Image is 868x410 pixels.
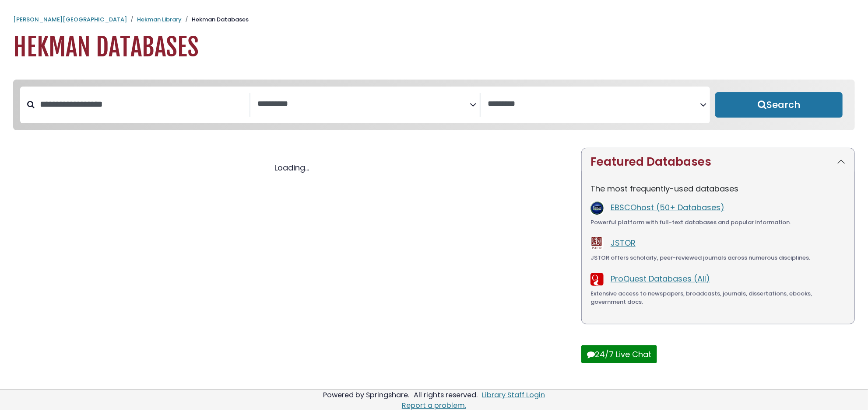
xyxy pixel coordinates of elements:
div: Extensive access to newspapers, broadcasts, journals, dissertations, ebooks, government docs. [590,289,846,306]
a: ProQuest Databases (All) [611,273,710,284]
a: JSTOR [611,237,636,248]
a: Library Staff Login [482,390,545,400]
a: [PERSON_NAME][GEOGRAPHIC_DATA] [13,15,127,24]
nav: breadcrumb [13,15,855,24]
div: All rights reserved. [412,390,479,400]
button: Featured Databases [582,148,854,176]
textarea: Search [257,100,470,109]
input: Search database by title or keyword [35,97,250,111]
textarea: Search [488,100,700,109]
button: Submit for Search Results [715,92,843,118]
a: EBSCOhost (50+ Databases) [611,202,724,213]
li: Hekman Databases [182,15,249,24]
h1: Hekman Databases [13,33,855,62]
div: JSTOR offers scholarly, peer-reviewed journals across numerous disciplines. [590,254,846,262]
div: Powerful platform with full-text databases and popular information. [590,218,846,227]
a: Hekman Library [137,15,182,24]
nav: Search filters [13,80,855,130]
button: 24/7 Live Chat [581,345,657,363]
p: The most frequently-used databases [590,183,846,195]
div: Loading... [13,162,571,174]
div: Powered by Springshare. [322,390,411,400]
